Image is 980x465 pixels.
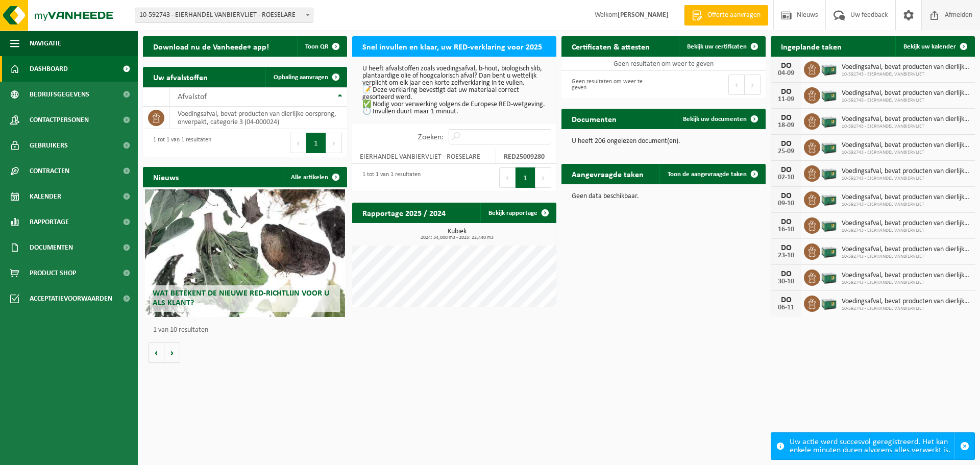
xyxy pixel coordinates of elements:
[820,86,838,103] img: PB-LB-0680-HPE-GN-01
[728,75,745,95] button: Previous
[842,193,970,202] span: Voedingsafval, bevat producten van dierlijke oorsprong, onverpakt, categorie 3
[776,70,796,77] div: 04-09
[903,43,956,50] span: Bekijk uw kalender
[164,342,180,363] button: Volgende
[618,11,669,19] strong: [PERSON_NAME]
[771,36,852,56] h2: Ingeplande taken
[30,31,61,56] span: Navigatie
[842,71,970,78] span: 10-592743 - EIERHANDEL VANBIERVLIET
[30,82,89,107] span: Bedrijfsgegevens
[842,89,970,97] span: Voedingsafval, bevat producten van dierlijke oorsprong, onverpakt, categorie 3
[776,88,796,96] div: DO
[675,109,765,129] a: Bekijk uw documenten
[480,203,555,223] a: Bekijk rapportage
[776,140,796,148] div: DO
[842,228,970,234] span: 10-592743 - EIERHANDEL VANBIERVLIET
[842,63,970,71] span: Voedingsafval, bevat producten van dierlijke oorsprong, onverpakt, categorie 3
[561,57,766,71] td: Geen resultaten om weer te geven
[776,122,796,129] div: 18-09
[842,115,970,124] span: Voedingsafval, bevat producten van dierlijke oorsprong, onverpakt, categorie 3
[30,158,69,184] span: Contracten
[362,65,546,115] p: U heeft afvalstoffen zoals voedingsafval, b-hout, biologisch slib, plantaardige olie of hoogcalor...
[352,203,456,223] h2: Rapportage 2025 / 2024
[143,36,279,56] h2: Download nu de Vanheede+ app!
[352,36,552,56] h2: Snel invullen en klaar, uw RED-verklaring voor 2025
[178,93,207,101] span: Afvalstof
[842,246,970,254] span: Voedingsafval, bevat producten van dierlijke oorsprong, onverpakt, categorie 3
[842,97,970,104] span: 10-592743 - EIERHANDEL VANBIERVLIET
[170,107,347,129] td: voedingsafval, bevat producten van dierlijke oorsprong, onverpakt, categorie 3 (04-000024)
[842,202,970,208] span: 10-592743 - EIERHANDEL VANBIERVLIET
[776,218,796,226] div: DO
[572,193,755,200] p: Geen data beschikbaar.
[135,8,313,23] span: 10-592743 - EIERHANDEL VANBIERVLIET - ROESELARE
[776,96,796,103] div: 11-09
[145,189,345,317] a: Wat betekent de nieuwe RED-richtlijn voor u als klant?
[30,107,89,133] span: Contactpersonen
[516,167,535,188] button: 1
[418,133,444,141] label: Zoeken:
[148,132,211,154] div: 1 tot 1 van 1 resultaten
[776,252,796,259] div: 23-10
[535,167,551,188] button: Next
[659,164,765,184] a: Toon de aangevraagde taken
[820,60,838,77] img: PB-LB-0680-HPE-GN-01
[305,43,328,50] span: Toon QR
[842,124,970,130] span: 10-592743 - EIERHANDEL VANBIERVLIET
[776,226,796,233] div: 16-10
[668,171,747,178] span: Toon de aangevraagde taken
[776,296,796,304] div: DO
[842,298,970,306] span: Voedingsafval, bevat producten van dierlijke oorsprong, onverpakt, categorie 3
[842,176,970,182] span: 10-592743 - EIERHANDEL VANBIERVLIET
[684,5,768,26] a: Offerte aanvragen
[357,166,421,189] div: 1 tot 1 van 1 resultaten
[745,75,761,95] button: Next
[352,150,496,164] td: EIERHANDEL VANBIERVLIET - ROESELARE
[561,109,627,129] h2: Documenten
[820,216,838,233] img: PB-LB-0680-HPE-GN-01
[842,306,970,312] span: 10-592743 - EIERHANDEL VANBIERVLIET
[30,184,61,209] span: Kalender
[705,10,763,20] span: Offerte aanvragen
[776,174,796,181] div: 02-10
[561,164,654,184] h2: Aangevraagde taken
[842,141,970,150] span: Voedingsafval, bevat producten van dierlijke oorsprong, onverpakt, categorie 3
[776,200,796,207] div: 09-10
[357,235,556,240] span: 2024: 34,000 m3 - 2025: 22,440 m3
[842,150,970,156] span: 10-592743 - EIERHANDEL VANBIERVLIET
[683,116,747,123] span: Bekijk uw documenten
[30,235,73,260] span: Documenten
[776,192,796,200] div: DO
[297,36,346,57] button: Toon QR
[148,342,164,363] button: Vorige
[30,209,69,235] span: Rapportage
[30,260,76,286] span: Product Shop
[842,254,970,260] span: 10-592743 - EIERHANDEL VANBIERVLIET
[143,167,189,187] h2: Nieuws
[820,242,838,259] img: PB-LB-0680-HPE-GN-01
[283,167,346,187] a: Alle artikelen
[135,8,313,22] span: 10-592743 - EIERHANDEL VANBIERVLIET - ROESELARE
[306,133,326,153] button: 1
[776,278,796,285] div: 30-10
[820,294,838,311] img: PB-LB-0680-HPE-GN-01
[790,433,954,459] div: Uw actie werd succesvol geregistreerd. Het kan enkele minuten duren alvorens alles verwerkt is.
[776,270,796,278] div: DO
[842,219,970,228] span: Voedingsafval, bevat producten van dierlijke oorsprong, onverpakt, categorie 3
[687,43,747,50] span: Bekijk uw certificaten
[842,167,970,176] span: Voedingsafval, bevat producten van dierlijke oorsprong, onverpakt, categorie 3
[679,36,765,57] a: Bekijk uw certificaten
[357,228,556,240] h3: Kubiek
[290,133,306,153] button: Previous
[820,112,838,129] img: PB-LB-0680-HPE-GN-01
[895,36,974,57] a: Bekijk uw kalender
[153,289,329,307] span: Wat betekent de nieuwe RED-richtlijn voor u als klant?
[776,148,796,155] div: 25-09
[776,304,796,311] div: 06-11
[30,133,68,158] span: Gebruikers
[504,153,545,161] strong: RED25009280
[842,272,970,280] span: Voedingsafval, bevat producten van dierlijke oorsprong, onverpakt, categorie 3
[820,190,838,207] img: PB-LB-0680-HPE-GN-01
[820,164,838,181] img: PB-LB-0680-HPE-GN-01
[820,268,838,285] img: PB-LB-0680-HPE-GN-01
